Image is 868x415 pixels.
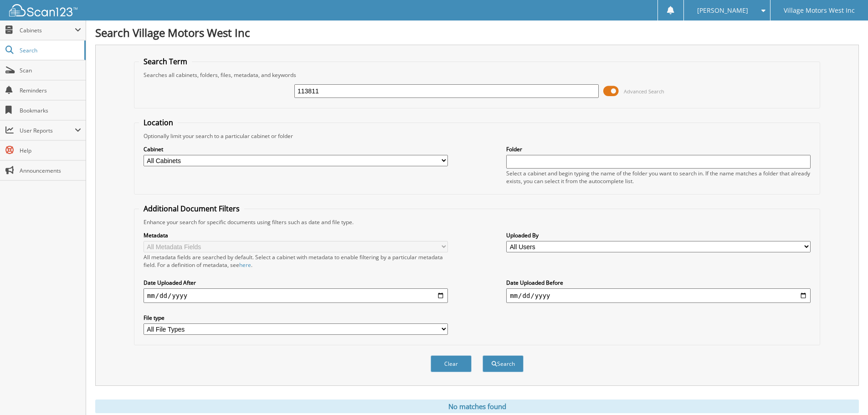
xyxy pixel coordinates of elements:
[506,279,811,287] label: Date Uploaded Before
[20,67,81,74] span: Scan
[20,87,81,94] span: Reminders
[144,231,448,239] label: Metadata
[506,169,811,185] div: Select a cabinet and begin typing the name of the folder you want to search in. If the name match...
[144,279,448,287] label: Date Uploaded After
[139,204,244,214] legend: Additional Document Filters
[20,46,80,54] span: Search
[139,56,192,67] legend: Search Term
[784,8,855,13] span: Village Motors West Inc
[139,71,815,79] div: Searches all cabinets, folders, files, metadata, and keywords
[95,25,859,40] h1: Search Village Motors West Inc
[139,132,815,140] div: Optionally limit your search to a particular cabinet or folder
[239,261,251,269] a: here
[144,145,448,153] label: Cabinet
[20,167,81,174] span: Announcements
[139,218,815,226] div: Enhance your search for specific documents using filters such as date and file type.
[20,127,75,134] span: User Reports
[20,107,81,114] span: Bookmarks
[697,8,748,13] span: [PERSON_NAME]
[624,88,664,95] span: Advanced Search
[506,288,811,303] input: end
[483,355,524,372] button: Search
[506,231,811,239] label: Uploaded By
[20,147,81,154] span: Help
[506,145,811,153] label: Folder
[9,4,77,16] img: scan123-logo-white.svg
[144,288,448,303] input: start
[431,355,472,372] button: Clear
[95,400,859,413] div: No matches found
[20,26,75,34] span: Cabinets
[144,253,448,269] div: All metadata fields are searched by default. Select a cabinet with metadata to enable filtering b...
[139,118,178,128] legend: Location
[144,314,448,322] label: File type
